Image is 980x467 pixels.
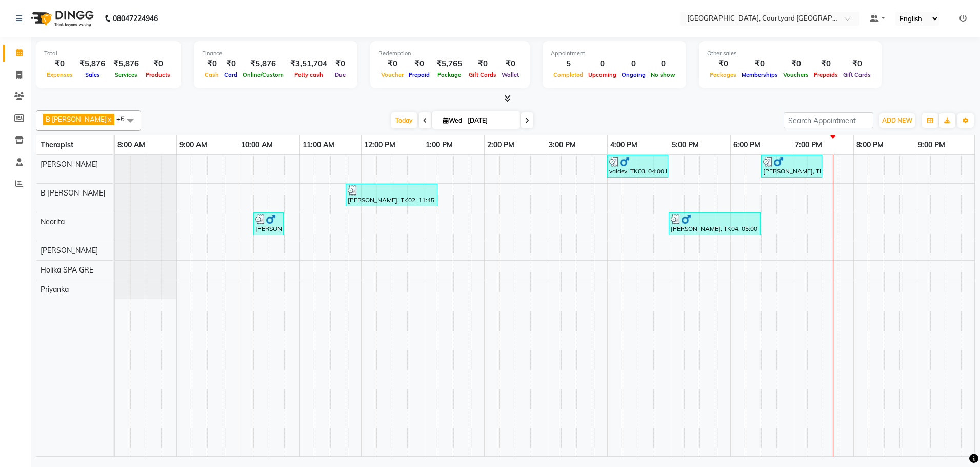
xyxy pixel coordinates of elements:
span: Memberships [739,71,781,79]
a: 8:00 PM [854,138,886,152]
a: 8:00 AM [115,138,148,152]
a: 12:00 PM [362,138,398,152]
span: Due [332,71,348,79]
span: ADD NEW [882,116,912,124]
div: Other sales [707,49,873,58]
div: ₹0 [331,58,349,70]
span: Priyanka [41,285,69,294]
div: [PERSON_NAME], TK04, 05:00 PM-06:30 PM, Sensory Rejuvene Aromatherapy 90 Min([DEMOGRAPHIC_DATA]) [670,214,759,233]
button: ADD NEW [879,113,915,128]
span: Online/Custom [240,71,286,79]
span: Prepaid [406,71,432,79]
span: Gift Cards [466,71,499,79]
div: ₹0 [707,58,739,70]
a: 2:00 PM [485,138,517,152]
div: [PERSON_NAME], TK05, 06:30 PM-07:30 PM, Sensory Rejuvene Aromatherapy 60 Min([DEMOGRAPHIC_DATA]) [762,157,821,176]
a: x [107,115,111,123]
div: Total [44,49,173,58]
a: 1:00 PM [423,138,455,152]
a: 3:00 PM [546,138,578,152]
div: ₹0 [811,58,841,70]
div: Finance [202,49,349,58]
div: valdev, TK03, 04:00 PM-05:00 PM, Sensory Rejuvene Aromatherapy 60 Min([DEMOGRAPHIC_DATA]) [608,157,667,176]
a: 7:00 PM [792,138,825,152]
b: 08047224946 [113,4,158,33]
div: ₹0 [378,58,406,70]
div: ₹3,51,704 [286,58,331,70]
img: logo [26,4,96,33]
div: ₹5,876 [240,58,286,70]
span: Expenses [44,71,75,79]
span: Card [222,71,240,79]
span: Packages [707,71,739,79]
div: ₹0 [202,58,222,70]
span: Gift Cards [841,71,873,79]
div: [PERSON_NAME], TK01, 10:15 AM-10:45 AM, Chakra Head Massage 30 min [254,214,283,233]
span: Cash [202,71,222,79]
div: Redemption [378,49,522,58]
span: Ongoing [619,71,648,79]
span: No show [648,71,678,79]
a: 10:00 AM [238,138,275,152]
span: Products [143,71,173,79]
div: 0 [648,58,678,70]
div: Appointment [551,49,678,58]
span: Prepaids [811,71,841,79]
span: B [PERSON_NAME] [46,115,107,123]
span: Petty cash [292,71,326,79]
a: 9:00 PM [915,138,948,152]
span: Sales [83,71,103,79]
span: Neorita [41,217,65,226]
a: 6:00 PM [731,138,763,152]
div: 0 [586,58,619,70]
span: Upcoming [586,71,619,79]
span: Wed [441,116,465,124]
span: Therapist [41,140,73,149]
div: ₹5,765 [432,58,466,70]
a: 4:00 PM [608,138,640,152]
span: Vouchers [781,71,811,79]
div: ₹5,876 [75,58,109,70]
span: Today [391,112,417,128]
div: 5 [551,58,586,70]
span: +6 [116,114,132,123]
div: ₹0 [406,58,432,70]
span: [PERSON_NAME] [41,246,98,255]
span: Voucher [378,71,406,79]
div: ₹0 [841,58,873,70]
input: 2025-09-03 [465,113,516,128]
div: ₹0 [143,58,173,70]
div: [PERSON_NAME], TK02, 11:45 AM-01:15 PM, Balinese Massage Therapy 90 Min([DEMOGRAPHIC_DATA]) [347,185,436,205]
a: 11:00 AM [300,138,337,152]
div: 0 [619,58,648,70]
span: B [PERSON_NAME] [41,188,105,198]
input: Search Appointment [784,112,873,128]
a: 5:00 PM [669,138,702,152]
div: ₹0 [499,58,522,70]
span: Holika SPA GRE [41,265,93,275]
div: ₹5,876 [109,58,143,70]
div: ₹0 [739,58,781,70]
div: ₹0 [222,58,240,70]
span: Wallet [499,71,522,79]
span: [PERSON_NAME] [41,160,98,169]
span: Package [435,71,464,79]
div: ₹0 [466,58,499,70]
div: ₹0 [44,58,75,70]
span: Services [112,71,140,79]
div: ₹0 [781,58,811,70]
span: Completed [551,71,586,79]
a: 9:00 AM [177,138,210,152]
